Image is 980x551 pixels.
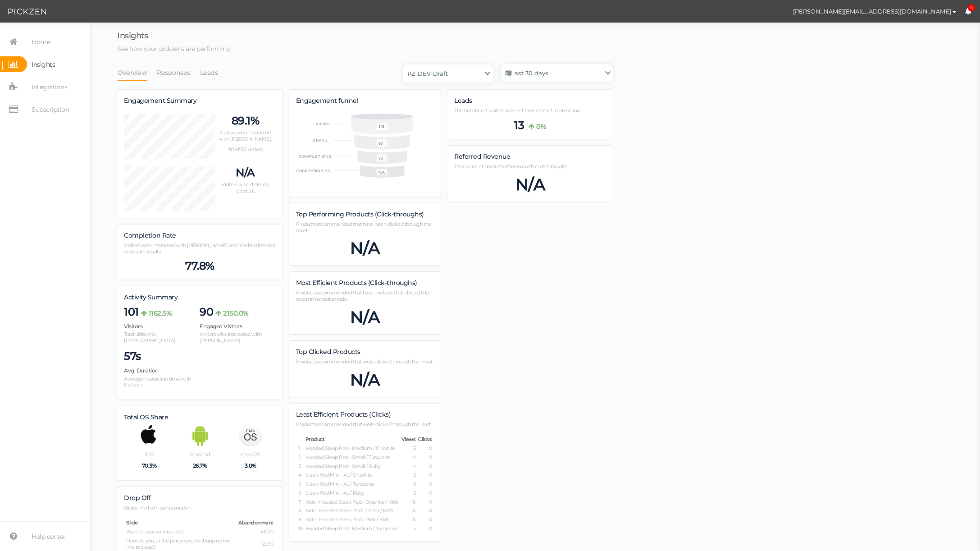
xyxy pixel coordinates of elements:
span: Average interaction time with Pickzen. [124,376,191,388]
td: 8 [298,507,303,514]
span: Home [32,35,50,49]
td: 0 [418,454,432,461]
span: Top Clicked Products [296,348,360,356]
p: 89.1% [215,114,276,128]
span: Least Efficient Products (Clicks) [296,410,391,418]
td: 5 [298,481,303,488]
td: Hooded Sleep Pod - Medium / Turquoise [305,525,399,533]
li: Leads [200,64,228,81]
p: iOS [124,451,174,458]
text: 101 [378,124,385,129]
span: Total value of products referred with click-throughs. [454,163,568,170]
span: Subscription [32,102,69,117]
span: Products recommended that were clicked through the least. [296,421,432,427]
td: 3 [401,490,416,497]
h4: Avg. Duration [124,367,200,373]
span: Top Performing Products (Click-throughs) [296,210,424,218]
span: Most Efficient Products (Click-throughs) [296,279,417,287]
span: Engagement funnel [296,96,359,105]
td: 0 [418,472,432,479]
span: Visitors [124,323,142,330]
div: N/A [296,370,434,390]
td: 0 [418,507,432,514]
td: 4 [401,454,416,461]
span: Total visitors to [GEOGRAPHIC_DATA]. [124,331,176,344]
b: 1162.5% [149,309,172,317]
text: CLICK-THROUGHS [296,169,330,173]
text: 90 [378,141,383,146]
td: 0 [418,463,432,470]
td: 3 [401,525,416,533]
span: 101 [124,305,139,319]
span: Drop Off [124,494,150,502]
span: Product [305,436,325,442]
p: 3.0% [225,462,275,469]
text: STARTS [313,138,327,142]
td: 46.2% [238,528,274,536]
b: 0% [536,122,546,131]
span: Visitors who interacted with [PERSON_NAME]. [219,129,272,142]
p: 90 of 101 visitors [215,147,276,153]
span: Help center [32,529,66,544]
td: Kids - Hooded Sleep Pod - Camo / Kids [305,507,399,514]
td: 6 [298,490,303,497]
span: 57s [124,349,141,363]
span: Slide [126,519,138,526]
span: Visitors who clicked a product. [221,181,269,194]
div: N/A [454,174,606,195]
span: Completion Rate [124,231,176,239]
td: 3 [401,481,416,488]
p: macOS [225,451,275,458]
td: 0 [418,490,432,497]
td: Hooded Sleep Pod - Medium / Graphite [305,445,399,452]
a: Overview [117,64,147,81]
text: VIEWS [315,121,330,126]
td: How do you, or the person you're shopping for, like to sleep? [126,537,236,551]
td: 2 [298,454,303,461]
td: 0 [418,481,432,488]
b: 2150.0% [223,309,249,317]
td: 7 [298,499,303,506]
td: Kids - Hooded Sleep Pod - Pink / Kids [305,516,399,523]
td: 9 [298,516,303,523]
td: Hooded Sleep Pod - Small / Ruby [305,463,399,470]
span: See how your pickzens are performing [117,45,231,53]
td: Sleep Pod Mini - XL / Ruby [305,490,399,497]
span: Insights [32,57,55,72]
text: N/A [378,170,385,175]
div: N/A [296,307,434,327]
span: 77.8% [185,259,214,273]
td: 23.1% [238,537,274,551]
td: 0 [418,525,432,533]
p: 70.3% [124,462,174,469]
p: 26.7% [174,462,225,469]
span: Insights [117,31,148,41]
img: Pickzen logo [8,6,46,17]
span: Clicks [418,436,432,442]
td: 4 [401,463,416,470]
span: 4 [968,5,975,11]
span: Slides in which users abandon. [124,505,191,511]
p: N/A [215,166,276,179]
button: [PERSON_NAME][EMAIL_ADDRESS][DOMAIN_NAME] [784,4,965,19]
td: 0 [418,445,432,452]
li: Overview [117,64,156,81]
span: The number of visitors who left their contact information. [454,107,580,114]
td: 0 [418,516,432,523]
td: Kids - Hooded Sleep Pod - Graphite / Kids [305,499,399,506]
a: Responses [156,64,191,81]
td: 16 [401,507,416,514]
td: 0 [418,499,432,506]
td: 4 [298,472,303,479]
td: Want to save your results? [126,528,236,536]
span: Products recommended that have the best click-through to recommendation ratio. [296,289,429,302]
td: Hooded Sleep Pod - Small / Turquoise [305,454,399,461]
span: Integrations [32,80,67,94]
img: d72b7d863f6005cc4e963d3776029e7f [769,4,784,19]
td: 3 [298,463,303,470]
text: COMPLETIONS [299,154,332,159]
label: Leads [454,97,472,105]
span: 13 [514,119,524,132]
span: Visitors who interacted with [PERSON_NAME] and reached the end slide with results. [124,242,275,255]
text: 70 [378,156,383,161]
